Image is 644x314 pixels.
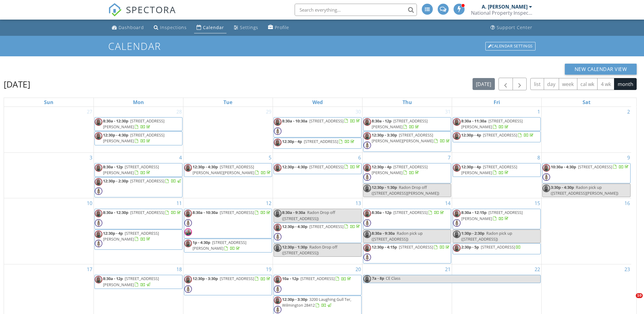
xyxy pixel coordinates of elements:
[94,177,182,197] a: 12:30p - 2:30p [STREET_ADDRESS]
[578,164,612,170] span: [STREET_ADDRESS]
[363,210,371,217] img: screenshot_20230829_at_2.32.44_pm.png
[536,153,541,163] a: Go to August 8, 2025
[103,118,164,129] span: [STREET_ADDRESS][PERSON_NAME]
[492,98,501,107] a: Friday
[282,297,351,308] a: 12:30p - 3:30p 3200 Laughing Gull Ter, Wilmington 28412
[362,198,452,264] td: Go to August 14, 2025
[274,244,282,252] img: screenshot_20230829_at_2.32.44_pm.png
[282,244,337,256] span: Radon Drop off ([STREET_ADDRESS])
[363,141,371,149] img: termitevectorillustration88588236.jpg
[372,164,428,175] a: 12:30p - 4p [STREET_ADDRESS][PERSON_NAME]
[282,244,307,250] span: 12:30p - 1:30p
[103,178,128,184] span: 12:30p - 2:30p
[274,233,282,241] img: termitevectorillustration88588236.jpg
[461,244,521,250] a: 2:30p - 5p [STREET_ADDRESS]
[354,107,362,117] a: Go to July 30, 2025
[267,153,273,163] a: Go to August 5, 2025
[461,132,535,138] a: 12:30p - 4p [STREET_ADDRESS]
[386,275,400,281] span: CE Class
[183,152,273,198] td: Go to August 5, 2025
[282,164,361,170] a: 12:30p - 4:30p [STREET_ADDRESS]
[94,117,182,131] a: 8:30a - 12:30p [STREET_ADDRESS][PERSON_NAME]
[130,178,164,184] span: [STREET_ADDRESS]
[461,132,481,138] span: 12:30p - 4p
[444,198,452,208] a: Go to August 14, 2025
[542,163,631,183] a: 10:30a - 4:30p [STREET_ADDRESS]
[372,275,385,283] span: 7a - 8p
[481,244,515,250] span: [STREET_ADDRESS]
[108,41,536,51] h1: Calendar
[533,264,541,274] a: Go to August 22, 2025
[363,163,451,183] a: 12:30p - 4p [STREET_ADDRESS][PERSON_NAME]
[295,4,417,16] input: Search everything...
[363,209,451,229] a: 8:30a - 12p [STREET_ADDRESS]
[95,240,102,247] img: termitevectorillustration88588236.jpg
[151,22,189,33] a: Inspections
[309,224,344,229] span: [STREET_ADDRESS]
[536,107,541,117] a: Go to August 1, 2025
[95,230,102,238] img: screenshot_20230829_at_2.32.44_pm.png
[95,276,102,283] img: screenshot_20230829_at_2.32.44_pm.png
[126,3,176,16] span: SPECTORA
[513,78,527,90] button: Next month
[461,164,517,175] a: 12:30p - 4p [STREET_ADDRESS][PERSON_NAME]
[193,276,271,281] a: 12:30p - 3:30p [STREET_ADDRESS]
[193,210,271,215] a: 8:30a - 10:30a [STREET_ADDRESS]
[183,107,273,152] td: Go to July 29, 2025
[282,276,299,281] span: 10a - 12p
[453,163,541,177] a: 12:30p - 4p [STREET_ADDRESS][PERSON_NAME]
[160,24,187,30] div: Inspections
[453,243,541,254] a: 2:30p - 5p [STREET_ADDRESS]
[362,107,452,152] td: Go to July 31, 2025
[452,198,542,264] td: Go to August 15, 2025
[309,164,344,170] span: [STREET_ADDRESS]
[95,178,102,186] img: screenshot_20230829_at_2.32.44_pm.png
[94,230,182,250] a: 12:30p - 4p [STREET_ADDRESS][PERSON_NAME]
[103,230,123,236] span: 12:30p - 4p
[274,276,282,283] img: screenshot_20230829_at_2.32.44_pm.png
[282,210,305,215] span: 8:30a - 9:30a
[363,131,451,151] a: 12:30p - 3:30p [STREET_ADDRESS][PERSON_NAME][PERSON_NAME]
[461,244,479,250] span: 2:30p - 5p
[372,210,392,215] span: 8:30a - 12p
[623,264,631,274] a: Go to August 23, 2025
[453,118,461,126] img: screenshot_20230829_at_2.32.44_pm.png
[95,219,102,227] img: termitevectorillustration88588236.jpg
[453,131,541,142] a: 12:30p - 4p [STREET_ADDRESS]
[184,240,192,247] img: screenshot_20230829_at_2.32.44_pm.png
[108,3,122,17] img: The Best Home Inspection Software - Spectora
[130,210,164,215] span: [STREET_ADDRESS]
[372,230,423,242] span: Radon pick up ([STREET_ADDRESS])
[95,187,102,195] img: termitevectorillustration88588236.jpg
[103,276,159,287] a: 8:30a - 12p [STREET_ADDRESS][PERSON_NAME]
[626,153,631,163] a: Go to August 9, 2025
[357,153,362,163] a: Go to August 6, 2025
[452,152,542,198] td: Go to August 8, 2025
[274,117,362,137] a: 8:30a - 10:30a [STREET_ADDRESS]
[265,107,273,117] a: Go to July 29, 2025
[551,164,576,170] span: 10:30a - 4:30p
[94,131,182,145] a: 12:30p - 4:30p [STREET_ADDRESS][PERSON_NAME]
[354,198,362,208] a: Go to August 13, 2025
[372,210,445,215] a: 8:30a - 12p [STREET_ADDRESS]
[559,78,577,90] button: week
[304,139,338,144] span: [STREET_ADDRESS]
[282,224,361,229] a: 12:30p - 4:30p [STREET_ADDRESS]
[565,64,637,75] button: New Calendar View
[488,22,535,33] a: Support Center
[372,118,392,124] span: 8:30a - 12p
[94,198,183,264] td: Go to August 11, 2025
[4,152,94,198] td: Go to August 3, 2025
[363,244,371,252] img: screenshot_20230829_at_2.32.44_pm.png
[530,78,544,90] button: list
[184,163,272,177] a: 12:30p - 4:30p [STREET_ADDRESS][PERSON_NAME][PERSON_NAME]
[372,164,392,170] span: 12:30p - 4p
[184,164,192,172] img: screenshot_20230829_at_2.32.44_pm.png
[95,118,102,126] img: screenshot_20230829_at_2.32.44_pm.png
[103,210,182,215] a: 8:30a - 12:30p [STREET_ADDRESS]
[542,152,631,198] td: Go to August 9, 2025
[94,275,182,289] a: 8:30a - 12p [STREET_ADDRESS][PERSON_NAME]
[577,78,598,90] button: cal wk
[274,139,282,146] img: screenshot_20230829_at_2.32.44_pm.png
[103,118,164,129] a: 8:30a - 12:30p [STREET_ADDRESS][PERSON_NAME]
